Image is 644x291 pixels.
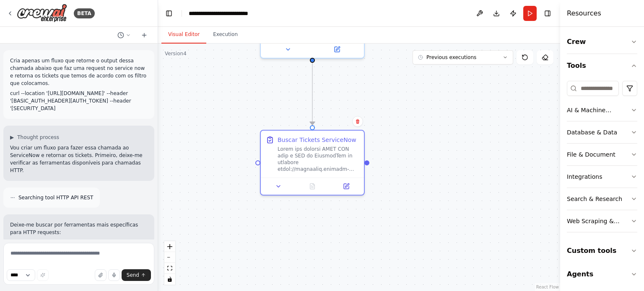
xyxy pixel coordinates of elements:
[567,173,602,181] div: Integrations
[17,134,59,141] span: Thought process
[295,181,330,191] button: No output available
[567,210,637,232] button: Web Scraping & Browsing
[161,26,206,44] button: Visual Editor
[165,50,187,57] div: Version 4
[567,106,631,114] div: AI & Machine Learning
[37,269,49,281] button: Improve this prompt
[10,134,59,141] button: ▶Thought process
[122,269,151,281] button: Send
[260,130,365,196] div: Buscar Tickets ServiceNowLorem ips dolorsi AMET CON adip e SED do EiusmodTem in utlabore etdol://...
[536,285,559,289] a: React Flow attribution
[567,144,637,165] button: File & Document
[332,181,361,191] button: Open in side panel
[567,150,615,159] div: File & Document
[567,54,637,77] button: Tools
[206,26,244,44] button: Execution
[95,269,106,281] button: Upload files
[567,195,622,203] div: Search & Research
[567,77,637,239] div: Tools
[10,221,148,236] p: Deixe-me buscar por ferramentas mais específicas para HTTP requests:
[10,134,14,141] span: ▶
[18,194,93,201] span: Searching tool HTTP API REST
[164,252,175,263] button: zoom out
[164,241,175,252] button: zoom in
[189,9,248,18] nav: breadcrumb
[164,274,175,285] button: toggle interactivity
[567,217,631,225] div: Web Scraping & Browsing
[10,144,148,174] p: Vou criar um fluxo para fazer essa chamada ao ServiceNow e retornar os tickets. Primeiro, deixe-m...
[567,166,637,188] button: Integrations
[164,241,175,285] div: React Flow controls
[542,8,553,19] button: Hide right sidebar
[308,62,317,125] g: Edge from 53521cca-21cf-42b0-9dc9-f81b2c4b9dbe to 05e94b35-5ac6-4947-bd5f-0de872a95d9d
[352,116,363,127] button: Delete node
[413,50,513,64] button: Previous executions
[278,146,359,173] div: Lorem ips dolorsi AMET CON adip e SED do EiusmodTem in utlabore etdol://magnaaliq.enimadm-ven.qui...
[567,8,601,18] h4: Resources
[138,30,151,40] button: Start a new chat
[567,30,637,54] button: Crew
[567,188,637,210] button: Search & Research
[114,30,134,40] button: Switch to previous chat
[567,263,637,286] button: Agents
[17,4,67,23] img: Logo
[567,239,637,263] button: Custom tools
[108,269,120,281] button: Click to speak your automation idea
[74,8,95,18] div: BETA
[10,90,148,112] p: curl --location '[URL][DOMAIN_NAME]' --header '[BASIC_AUTH_HEADER][AUTH_TOKEN] --header '[SECURIT...
[313,44,361,54] button: Open in side panel
[278,136,356,144] div: Buscar Tickets ServiceNow
[567,128,617,136] div: Database & Data
[163,8,175,19] button: Hide left sidebar
[426,54,476,61] span: Previous executions
[127,272,139,278] span: Send
[567,121,637,143] button: Database & Data
[567,99,637,121] button: AI & Machine Learning
[164,263,175,274] button: fit view
[10,57,148,87] p: Cria apenas um fluxo que retorne o output dessa chamada abaixo que faz uma request no service now...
